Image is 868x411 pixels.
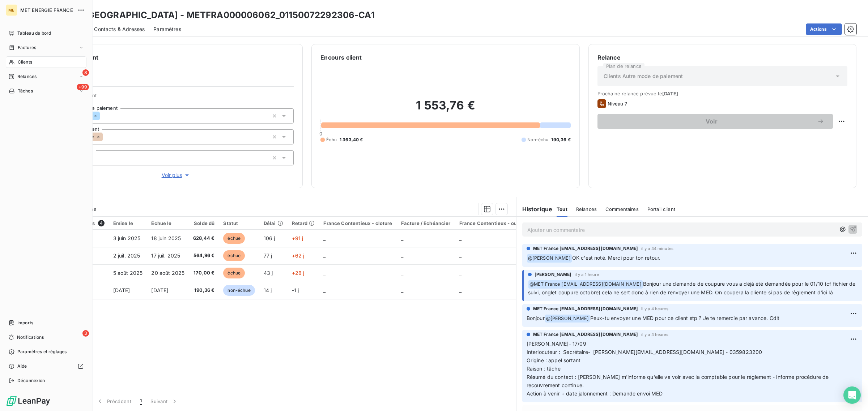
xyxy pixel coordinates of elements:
span: Commentaires [605,206,639,212]
span: +99 [77,84,89,90]
span: 4 [98,220,105,226]
span: _ [323,270,325,276]
span: Aide [17,363,27,369]
div: Retard [292,220,315,226]
span: Niveau 7 [608,101,627,107]
span: Clients [18,59,32,65]
span: MET France [EMAIL_ADDRESS][DOMAIN_NAME] [533,306,638,312]
div: Solde dû [193,220,214,226]
span: 106 j [264,235,275,241]
input: Ajouter une valeur [103,134,109,140]
span: @ MET France [EMAIL_ADDRESS][DOMAIN_NAME] [528,280,643,289]
span: _ [323,252,325,259]
span: Relances [576,206,597,212]
span: 170,00 € [193,269,214,277]
span: _ [459,287,461,293]
span: [PERSON_NAME]- 17/09 [527,341,586,347]
span: +91 j [292,235,303,241]
span: Déconnexion [17,377,45,384]
h2: 1 553,76 € [320,98,570,120]
span: Tâches [18,88,33,94]
span: 2 juil. 2025 [113,252,140,259]
h6: Relance [597,53,847,62]
div: France Contentieux - cloture [323,220,392,226]
a: Aide [6,360,86,372]
div: Émise le [113,220,143,226]
button: 1 [136,394,146,409]
span: _ [459,270,461,276]
span: non-échue [223,285,255,296]
div: ME [6,4,17,16]
span: Portail client [647,206,675,212]
span: Notifications [17,334,44,341]
span: Tout [557,206,567,212]
span: échue [223,233,245,244]
span: +28 j [292,270,305,276]
span: Échu [326,137,337,143]
div: Échue le [151,220,184,226]
span: [DATE] [662,91,678,96]
span: _ [401,235,403,241]
span: Prochaine relance prévue le [597,91,847,96]
span: _ [459,252,461,259]
span: 3 juin 2025 [113,235,141,241]
span: 8 [82,69,89,76]
span: @ [PERSON_NAME] [545,315,590,323]
span: Peux-tu envoyer une MED pour ce client stp ? Je te remercie par avance. Cdlt [590,315,779,321]
button: Voir [597,114,833,129]
span: Raison : tâche [527,365,561,372]
span: Factures [18,44,36,51]
span: _ [401,252,403,259]
span: _ [401,270,403,276]
span: -1 j [292,287,299,293]
span: 628,44 € [193,235,214,242]
span: 17 juil. 2025 [151,252,180,259]
span: +62 j [292,252,305,259]
span: 3 [82,330,89,337]
span: Non-échu [527,137,548,143]
span: 564,96 € [193,252,214,259]
span: 20 août 2025 [151,270,184,276]
h6: Informations client [44,53,294,62]
div: Délai [264,220,283,226]
button: Précédent [92,394,136,409]
span: [DATE] [113,287,130,293]
span: _ [459,235,461,241]
span: Paramètres et réglages [17,349,67,355]
button: Voir plus [58,171,294,179]
span: il y a 4 heures [641,307,668,311]
span: 1 [140,398,142,405]
span: Action à venir + date jalonnement : Demande envoi MED [527,390,663,397]
span: 190,36 € [193,287,214,294]
span: Bonjour [527,315,545,321]
span: MET ENERGIE FRANCE [20,7,73,13]
input: Ajouter une valeur [100,113,106,119]
span: Origine : appel sortant [527,357,580,363]
span: [DATE] [151,287,168,293]
span: MET France [EMAIL_ADDRESS][DOMAIN_NAME] [533,331,638,338]
span: Relances [17,73,37,80]
span: il y a 44 minutes [641,246,674,251]
span: Résumé du contact : [PERSON_NAME] m'informe qu'elle va voir avec la comptable pour le règlement -... [527,374,830,388]
span: 190,36 € [551,137,570,143]
span: 5 août 2025 [113,270,143,276]
span: Paramètres [153,26,181,33]
span: il y a 1 heure [575,272,599,277]
span: 43 j [264,270,273,276]
span: 77 j [264,252,272,259]
span: Voir [606,118,817,124]
span: Bonjour une demande de coupure vous a déjà été demandée pour le 01/10 (cf fichier de suivi, ongle... [528,281,857,295]
span: MET France [EMAIL_ADDRESS][DOMAIN_NAME] [533,245,638,252]
span: Interlocuteur : Secrétaire- [PERSON_NAME][EMAIL_ADDRESS][DOMAIN_NAME] - 0359823200 [527,349,762,355]
span: _ [323,287,325,293]
div: Facture / Echéancier [401,220,451,226]
span: _ [323,235,325,241]
span: 0 [319,131,322,137]
span: @ [PERSON_NAME] [527,254,572,263]
span: 14 j [264,287,272,293]
span: il y a 4 heures [641,332,668,337]
div: Statut [223,220,255,226]
img: Logo LeanPay [6,395,51,407]
h3: SDC [GEOGRAPHIC_DATA] - METFRA000006062_01150072292306-CA1 [64,9,375,22]
span: Tableau de bord [17,30,51,36]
